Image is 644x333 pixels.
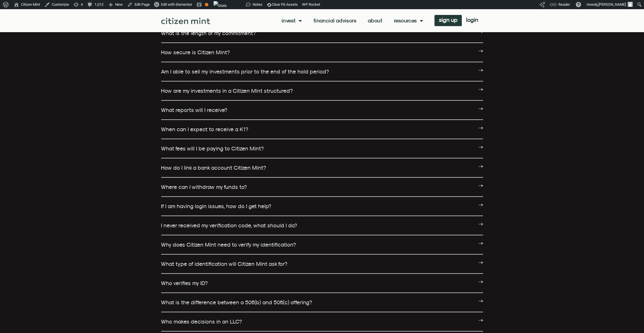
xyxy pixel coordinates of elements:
[161,318,242,325] a: Who makes decisions in an LLC?
[161,126,249,132] a: When can I expect to receive a K1?
[161,274,483,293] div: Who verifies my ID?
[205,3,208,6] div: OK
[282,18,423,24] nav: Menu
[439,18,457,22] span: sign up
[161,184,247,190] a: Where can I withdraw my funds to?
[161,88,293,94] a: How are my investments in a Citizen Mint structured?
[161,280,208,286] a: Who verifies my ID?
[435,15,462,26] a: sign up
[161,178,483,197] div: Where can I withdraw my funds to?
[161,68,329,75] a: Am I able to sell my investments prior to the end of the hold period?
[161,158,483,178] div: How do I link a bank account Citizen Mint?
[161,145,264,152] a: What fees will I be paying to Citizen Mint?
[394,18,423,24] a: Resources
[466,18,478,22] span: login
[161,139,483,158] div: What fees will I be paying to Citizen Mint?
[161,197,483,216] div: If I am having login issues, how do I get help?
[161,255,483,274] div: What type of identification will Citizen Mint ask for?
[161,49,230,55] a: How secure is Citizen Mint?
[161,101,483,120] div: What reports will I receive?
[161,164,266,171] a: How do I link a bank account Citizen Mint?
[161,24,483,43] div: What is the length of my commitment?
[161,43,483,62] div: How secure is Citizen Mint?
[161,299,312,305] a: What is the difference between a 506(b) and 506(c) offering?
[161,2,192,7] span: Edit with Elementor
[161,216,483,235] div: I never received my verification code, what should I do?
[161,235,483,255] div: Why does Citizen Mint need to verify my identification?
[161,107,228,113] a: What reports will I receive?
[161,120,483,139] div: When can I expect to receive a K1?
[314,18,356,24] a: Financial Advisors
[161,203,272,209] a: If I am having login issues, how do I get help?
[462,15,482,26] a: login
[161,82,483,101] div: How are my investments in a Citizen Mint structured?
[214,1,227,10] img: Views over 48 hours. Click for more Jetpack Stats.
[161,62,483,82] div: Am I able to sell my investments prior to the end of the hold period?
[161,222,297,229] a: I never received my verification code, what should I do?
[368,18,382,24] a: About
[598,2,626,7] span: [PERSON_NAME]
[161,18,210,24] img: Citizen Mint
[161,30,256,36] a: What is the length of my commitment?
[161,261,288,267] a: What type of identification will Citizen Mint ask for?
[282,18,302,24] a: Invest
[161,312,483,332] div: Who makes decisions in an LLC?
[161,293,483,312] div: What is the difference between a 506(b) and 506(c) offering?
[161,241,296,248] a: Why does Citizen Mint need to verify my identification?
